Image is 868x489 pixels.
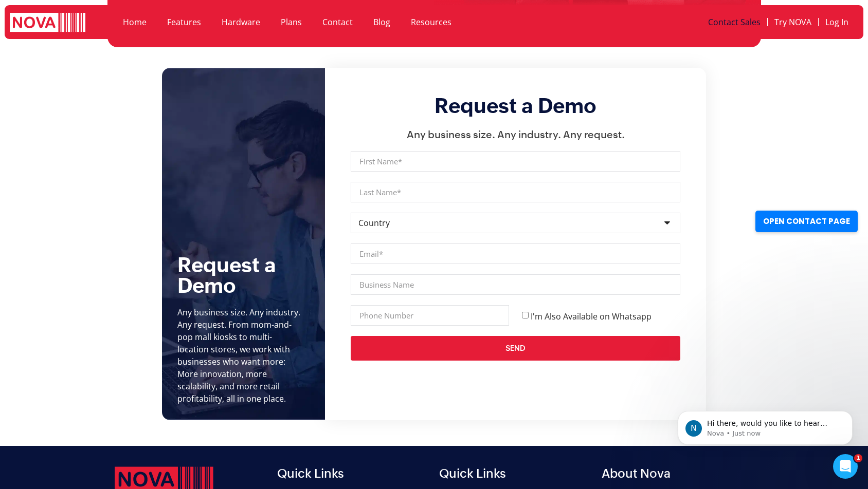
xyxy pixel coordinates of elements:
[833,454,858,479] iframe: Intercom live chat
[113,10,157,34] a: Home
[768,10,818,34] a: Try NOVA
[531,311,652,322] label: I'm Also Available on Whatsapp
[608,10,856,34] nav: Menu
[270,10,312,34] a: Plans
[755,211,858,233] button: Open Contact Page
[351,151,680,172] input: First Name*
[854,454,862,462] span: 1
[602,466,754,481] h2: About Nova
[157,10,211,34] a: Features
[312,10,363,34] a: Contact
[351,182,680,202] input: Last Name*
[351,243,680,264] input: Email*
[351,336,680,361] button: Send
[401,10,462,34] a: Resources
[363,10,401,34] a: Blog
[113,10,597,34] nav: Menu
[177,255,310,296] h5: Request a Demo
[351,93,680,118] h3: Request a Demo
[819,10,855,34] a: Log In
[277,466,429,481] h2: Quick Links
[701,10,767,34] a: Contact Sales
[351,274,680,295] input: Business Name
[505,344,526,352] span: Send
[10,13,85,34] img: logo white
[662,389,868,461] iframe: Intercom notifications message
[351,128,680,141] h2: Any business size. Any industry. Any request.
[211,10,270,34] a: Hardware
[177,306,302,405] div: Any business size. Any industry. Any request. From mom-and-pop mall kiosks to multi-location stor...
[439,466,591,481] h2: Quick Links
[351,305,509,326] input: Only numbers and phone characters (#, -, *, etc) are accepted.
